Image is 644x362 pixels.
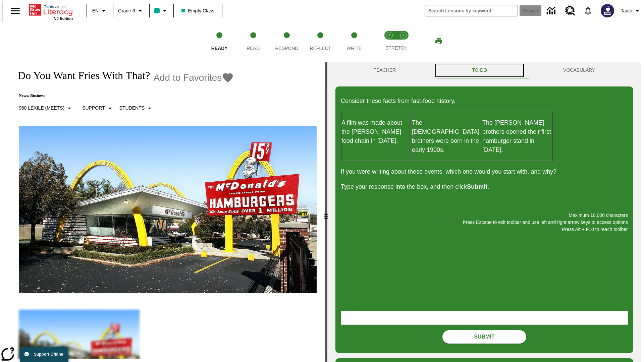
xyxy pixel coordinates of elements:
[335,23,374,60] button: Write step 5 of 5
[425,5,518,16] input: search field
[267,23,306,60] button: Respond step 3 of 5
[115,5,147,17] button: Grade: Grade 6, Select a grade
[117,102,156,114] button: Select Student
[54,16,73,20] span: NJ Edition
[335,62,434,78] button: Teacher
[412,118,482,155] p: The [DEMOGRAPHIC_DATA] brothers were born in the early 1900s.
[16,102,76,114] button: Select Lexile, 960 Lexile (Meets)
[3,62,325,359] div: reading
[482,118,552,155] p: The [PERSON_NAME] brothers opened their first hamburger stand in [DATE].
[467,183,487,190] strong: Submit
[442,330,526,344] button: Submit
[310,46,331,51] span: Reflect
[428,35,449,47] button: Print
[3,5,98,11] body: Maximum 10,000 characters Press Escape to exit toolbar and use left and right arrow keys to acces...
[601,4,614,17] img: Avatar
[618,5,644,17] button: Profile/Settings
[119,105,145,112] p: Students
[579,2,597,19] a: Notifications
[394,23,413,60] button: Stretch Respond step 2 of 2
[385,45,408,51] span: STRETCH
[597,2,618,19] button: Select a new avatar
[153,72,222,83] span: Add to Favorites
[380,23,399,60] button: Stretch Read step 1 of 2
[327,62,641,362] div: activity
[233,23,272,60] button: Read step 2 of 5
[19,126,317,294] img: One of the first McDonald's stores, with the iconic red sign and golden arches.
[301,23,340,60] button: Reflect step 4 of 5
[181,7,215,14] span: Empty Class
[11,93,234,98] p: News: Business
[402,34,404,37] text: 2
[346,46,362,51] span: Write
[211,46,228,51] span: Ready
[341,167,628,176] p: If you were writing about these events, which one would you start with, and why?
[434,62,525,78] button: TO-DO
[89,5,111,17] button: Language: EN, Select a language
[543,2,561,20] a: Data Center
[325,62,327,362] div: Press Enter or Spacebar and then press right and left arrow keys to move the slider
[525,62,633,78] button: VOCABULARY
[118,7,135,14] span: Grade 6
[82,105,105,112] p: Support
[341,118,411,145] p: A film was made about the [PERSON_NAME] food chain in [DATE].
[152,5,171,17] button: Class color is teal. Change class color
[275,46,298,51] span: Respond
[19,105,64,112] p: 960 Lexile (Meets)
[29,2,73,20] div: Home
[153,72,234,83] button: Add to Favorites - Do You Want Fries With That?
[388,34,390,37] text: 1
[621,7,632,14] span: Tauto
[92,7,99,14] span: EN
[341,182,628,191] p: Type your response into the box, and then click .
[247,46,260,51] span: Read
[335,62,633,78] div: Instructional Panel Tabs
[341,226,628,233] p: Press Alt + F10 to reach toolbar
[34,352,63,357] span: Support Offline
[79,102,116,114] button: Scaffolds, Support
[5,1,25,21] button: Open side menu
[200,23,239,60] button: Ready step 1 of 5
[561,2,579,20] a: Resource Center, Will open in new tab
[341,212,628,219] p: Maximum 10,000 characters
[20,347,68,362] button: Support Offline
[11,69,150,82] h1: Do You Want Fries With That?
[341,219,628,226] p: Press Escape to exit toolbar and use left and right arrow keys to access options
[341,97,628,106] p: Consider these facts from fast-food history.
